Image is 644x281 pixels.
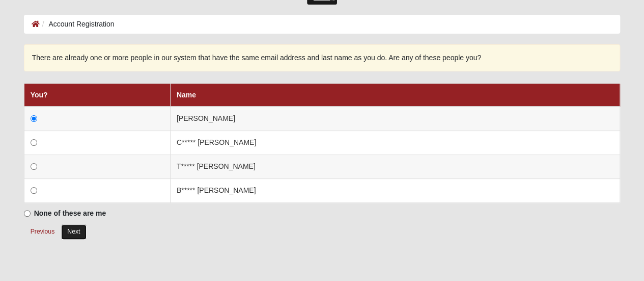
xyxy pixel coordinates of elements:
[40,19,115,30] li: Account Registration
[24,210,31,217] input: None of these are me
[24,44,621,71] div: There are already one or more people in our system that have the same email address and last name...
[170,107,620,131] td: [PERSON_NAME]
[34,209,106,217] strong: None of these are me
[170,84,620,107] th: Name
[61,224,86,239] button: Next
[24,84,170,107] th: You?
[24,224,62,240] button: Previous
